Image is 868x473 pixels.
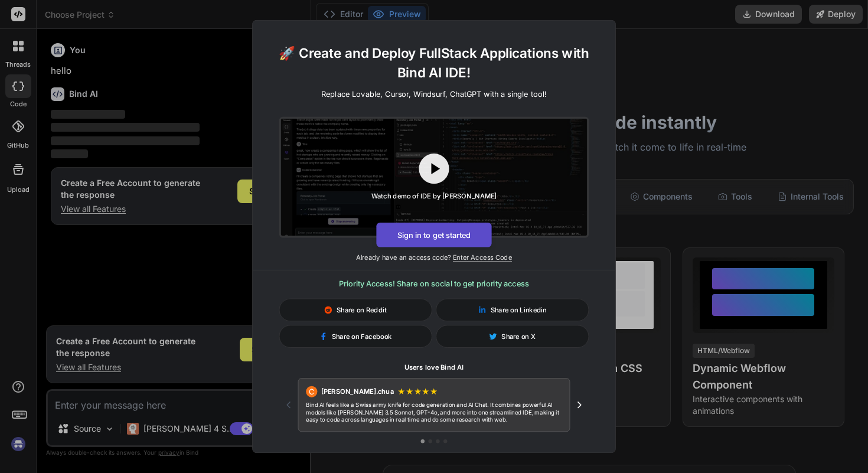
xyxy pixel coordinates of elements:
p: Replace Lovable, Cursor, Windsurf, ChatGPT with a single tool! [321,89,547,100]
span: ★ [414,386,422,397]
h1: Users love Bind AI [279,363,589,373]
button: Sign in to get started [376,223,491,247]
p: Bind AI feels like a Swiss army knife for code generation and AI Chat. It combines powerful AI mo... [306,401,562,423]
button: Next testimonial [570,396,589,415]
button: Go to testimonial 3 [436,439,439,443]
span: ★ [397,386,406,397]
button: Go to testimonial 1 [421,439,425,443]
span: ★ [406,386,414,397]
span: ★ [430,386,438,397]
span: Share on Facebook [332,332,392,341]
div: C [306,386,317,397]
span: Share on X [501,332,536,341]
button: Go to testimonial 4 [443,439,447,443]
span: [PERSON_NAME].chua [321,387,394,396]
button: Previous testimonial [279,396,298,415]
p: Already have an access code? [253,253,615,262]
h3: Priority Access! Share on social to get priority access [279,278,589,289]
span: Enter Access Code [453,253,512,262]
h1: 🚀 Create and Deploy FullStack Applications with Bind AI IDE! [267,43,600,83]
span: Share on Linkedin [491,305,547,315]
span: Share on Reddit [337,305,387,315]
div: Watch demo of IDE by [PERSON_NAME] [371,191,497,201]
button: Go to testimonial 2 [428,439,432,443]
span: ★ [422,386,430,397]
